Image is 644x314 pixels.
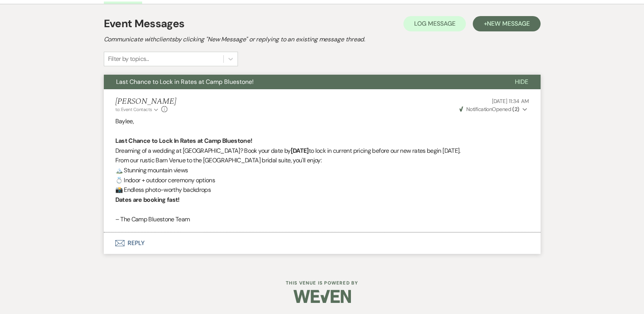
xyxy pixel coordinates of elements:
[492,98,529,105] span: [DATE] 11:34 AM
[115,106,152,113] span: to: Event Contacts
[115,106,159,113] button: to: Event Contacts
[115,214,529,224] p: – The Camp Bluestone Team
[487,20,529,28] span: New Message
[104,75,503,89] button: Last Chance to Lock in Rates at Camp Bluestone!
[473,16,540,31] button: +New Message
[116,78,254,86] span: Last Chance to Lock in Rates at Camp Bluestone!
[466,106,492,113] span: Notification
[290,147,308,155] strong: [DATE]
[115,137,252,145] strong: Last Chance to Lock In Rates at Camp Bluestone!
[115,97,176,106] h5: [PERSON_NAME]
[293,283,351,310] img: Weven Logo
[104,16,185,32] h1: Event Messages
[459,106,519,113] span: Opened
[503,75,541,89] button: Hide
[115,165,529,175] p: 🏔️ Stunning mountain views
[512,106,519,113] strong: ( 2 )
[458,105,529,113] button: NotificationOpened (2)
[115,185,529,195] p: 📸 Endless photo-worthy backdrops
[108,54,149,64] div: Filter by topics...
[115,175,529,185] p: 💍 Indoor + outdoor ceremony options
[115,116,529,126] p: Baylee,
[115,155,529,165] p: From our rustic Barn Venue to the [GEOGRAPHIC_DATA] bridal suite, you'll enjoy:
[515,78,528,86] span: Hide
[104,232,541,254] button: Reply
[115,196,180,204] strong: Dates are booking fast!
[414,20,455,28] span: Log Message
[403,16,466,31] button: Log Message
[115,146,529,156] p: Dreaming of a wedding at [GEOGRAPHIC_DATA]? Book your date by to lock in current pricing before o...
[104,35,541,44] h2: Communicate with clients by clicking "New Message" or replying to an existing message thread.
